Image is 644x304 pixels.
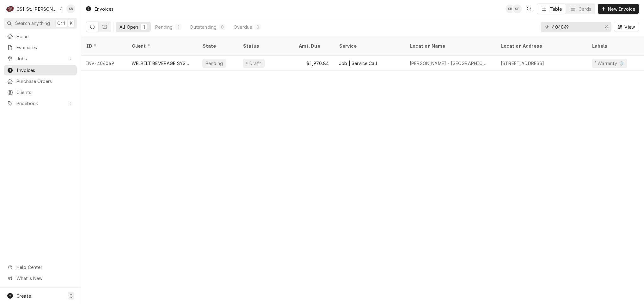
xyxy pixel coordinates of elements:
[598,4,639,14] button: New Invoice
[501,43,580,49] div: Location Address
[4,76,77,86] a: Purchase Orders
[155,24,173,30] div: Pending
[16,100,64,107] span: Pricebook
[506,4,514,13] div: SB
[594,60,625,67] div: ¹ Warranty 🛡️
[4,87,77,98] a: Clients
[202,43,233,49] div: State
[4,42,77,53] a: Estimates
[410,60,491,67] div: [PERSON_NAME] - [GEOGRAPHIC_DATA]
[293,56,334,71] div: $1,970.84
[81,56,126,71] div: INV-404049
[4,65,77,75] a: Invoices
[6,4,15,13] div: C
[66,4,75,13] div: SB
[4,18,77,29] button: Search anythingCtrlK
[601,22,611,32] button: Erase input
[16,293,31,299] span: Create
[550,6,562,12] div: Table
[132,43,191,49] div: Client
[4,98,77,109] a: Go to Pricebook
[501,60,544,67] div: [STREET_ADDRESS]
[6,4,15,13] div: CSI St. Louis's Avatar
[552,22,599,32] input: Keyword search
[579,6,591,12] div: Cards
[16,44,74,51] span: Estimates
[339,60,377,67] div: Job | Service Call
[176,24,180,30] div: 1
[190,24,217,30] div: Outstanding
[15,20,50,27] span: Search anything
[243,43,287,49] div: Status
[86,43,120,49] div: ID
[339,43,398,49] div: Service
[513,4,522,13] div: Shelley Politte's Avatar
[120,24,138,30] div: All Open
[524,4,534,14] button: Open search
[298,43,328,49] div: Amt. Due
[16,55,64,62] span: Jobs
[4,262,77,272] a: Go to Help Center
[16,67,74,74] span: Invoices
[16,275,73,282] span: What's New
[142,24,146,30] div: 1
[16,33,74,40] span: Home
[16,78,74,85] span: Purchase Orders
[220,24,224,30] div: 0
[205,60,224,67] div: Pending
[506,4,514,13] div: Shayla Bell's Avatar
[614,22,639,32] button: View
[66,4,75,13] div: Shayla Bell's Avatar
[57,20,65,27] span: Ctrl
[4,53,77,64] a: Go to Jobs
[16,89,74,96] span: Clients
[70,20,73,27] span: K
[410,43,489,49] div: Location Name
[4,273,77,283] a: Go to What's New
[70,293,73,299] span: C
[132,60,192,67] div: WELBILT BEVERAGE SYSTEMS
[16,264,73,271] span: Help Center
[623,24,636,30] span: View
[16,6,58,12] div: CSI St. [PERSON_NAME]
[256,24,260,30] div: 0
[234,24,252,30] div: Overdue
[4,31,77,42] a: Home
[607,6,636,12] span: New Invoice
[513,4,522,13] div: SP
[248,60,262,67] div: Draft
